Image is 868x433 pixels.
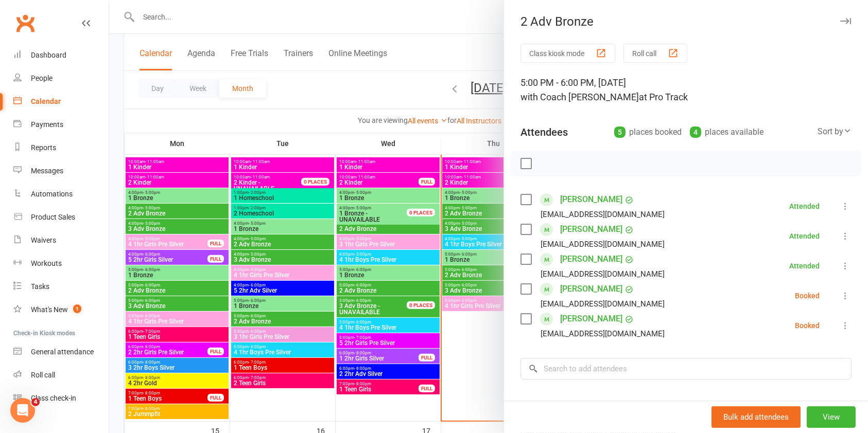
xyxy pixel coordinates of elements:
a: Clubworx [12,10,38,36]
a: Workouts [13,252,109,275]
span: with Coach [PERSON_NAME] [520,92,639,102]
div: places booked [614,125,682,139]
a: [PERSON_NAME] [560,281,622,297]
div: places available [690,125,763,139]
a: Product Sales [13,206,109,229]
a: What's New1 [13,298,109,321]
div: Reports [31,143,56,152]
a: Reports [13,136,109,159]
div: Waivers [31,236,56,244]
div: [EMAIL_ADDRESS][DOMAIN_NAME] [541,208,665,221]
div: Dashboard [31,51,66,59]
div: [EMAIL_ADDRESS][DOMAIN_NAME] [541,297,665,311]
div: [EMAIL_ADDRESS][DOMAIN_NAME] [541,238,665,251]
a: Roll call [13,364,109,387]
div: People [31,74,53,82]
div: Automations [31,190,73,198]
span: 1 [73,304,81,313]
div: Product Sales [31,213,75,221]
button: View [807,406,856,428]
div: Booked [795,292,820,299]
div: Attended [789,203,820,210]
div: 4 [690,127,701,138]
span: 4 [31,398,40,406]
a: General attendance kiosk mode [13,340,109,364]
div: Booked [795,322,820,329]
div: Sort by [818,125,852,138]
a: Automations [13,183,109,206]
a: [PERSON_NAME] [560,191,622,208]
div: 2 Adv Bronze [504,14,868,29]
a: Messages [13,159,109,183]
a: [PERSON_NAME] [560,251,622,267]
div: 5 [614,127,626,138]
a: [PERSON_NAME] [560,311,622,327]
div: Attendees [520,125,568,139]
div: [EMAIL_ADDRESS][DOMAIN_NAME] [541,327,665,340]
div: Tasks [31,282,49,291]
div: Workouts [31,259,62,267]
div: Payments [31,120,63,129]
a: Tasks [13,275,109,298]
a: Waivers [13,229,109,252]
div: 5:00 PM - 6:00 PM, [DATE] [520,76,852,104]
a: Class kiosk mode [13,387,109,410]
button: Roll call [623,44,687,63]
a: Calendar [13,90,109,113]
div: Attended [789,232,820,240]
div: Class check-in [31,394,76,402]
div: Calendar [31,97,61,105]
div: [EMAIL_ADDRESS][DOMAIN_NAME] [541,267,665,281]
a: Payments [13,113,109,136]
button: Class kiosk mode [520,44,615,63]
div: What's New [31,305,68,314]
div: Attended [789,262,820,269]
iframe: Intercom live chat [10,398,35,423]
a: [PERSON_NAME] [560,221,622,238]
input: Search to add attendees [520,358,852,380]
div: Messages [31,167,63,175]
div: Roll call [31,371,55,379]
button: Bulk add attendees [711,406,801,428]
span: at Pro Track [639,92,688,102]
a: Dashboard [13,44,109,67]
a: People [13,67,109,90]
div: General attendance [31,348,94,356]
